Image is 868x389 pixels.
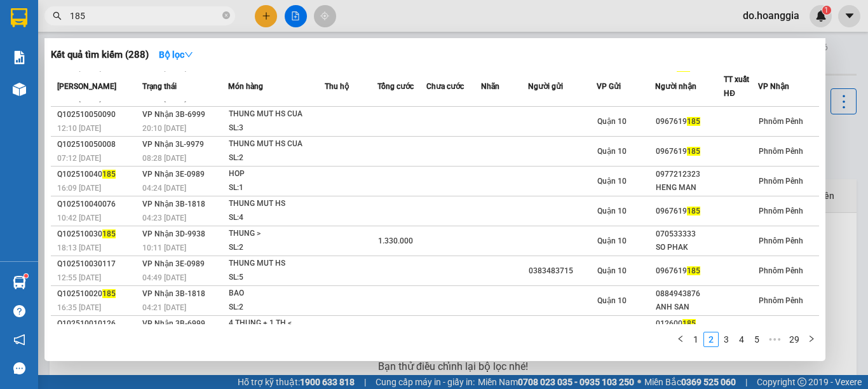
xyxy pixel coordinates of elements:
div: Q102510050008 [57,138,139,151]
span: close-circle [222,11,230,19]
a: 2 [704,332,718,346]
sup: 1 [24,274,28,278]
div: THUNG MUT HS [229,257,324,271]
span: Phnôm Pênh [759,207,803,215]
div: 0383483715 [529,264,596,278]
li: 3 [719,332,734,347]
span: Phnôm Pênh [759,147,803,156]
span: VP Nhận 3D-9938 [142,229,205,238]
span: VP Nhận 3B-1818 [142,200,205,208]
div: THUNG MUT HS [229,197,324,211]
span: Quận 10 [597,207,627,215]
img: logo-vxr [11,8,27,27]
span: Quận 10 [597,266,627,275]
span: question-circle [13,305,25,317]
div: SO PHAK [656,241,723,254]
img: solution-icon [13,51,26,64]
span: 16:09 [DATE] [57,184,101,193]
span: Quận 10 [597,117,627,126]
span: Phnôm Pênh [759,117,803,126]
div: 012600 [656,317,723,331]
span: 12:09 [DATE] [57,94,101,103]
img: warehouse-icon [13,83,26,96]
div: HOP [229,167,324,181]
div: SL: 3 [229,121,324,135]
span: Thu hộ [325,82,349,91]
span: 185 [687,266,700,275]
span: right [808,335,815,343]
span: VP Nhận 3E-0989 [142,170,205,179]
span: Quận 10 [597,147,627,156]
span: 16:35 [DATE] [57,303,101,312]
span: 185 [687,147,700,156]
a: 5 [750,332,764,346]
div: 070533333 [656,228,723,241]
a: 4 [735,332,749,346]
div: 0967619 [656,145,723,158]
strong: Bộ lọc [159,50,193,60]
span: down [184,50,193,59]
a: 1 [689,332,703,346]
span: VP Nhận 3B-1818 [142,289,205,298]
span: 20:10 [DATE] [142,124,186,133]
span: Trạng thái [142,82,177,91]
span: 185 [687,207,700,215]
span: Món hàng [228,82,263,91]
input: Tìm tên, số ĐT hoặc mã đơn [70,9,220,23]
span: left [677,335,684,343]
span: 185 [102,170,116,179]
span: TT xuất HĐ [724,75,749,98]
span: 07:12 [DATE] [57,154,101,163]
span: 04:49 [DATE] [142,273,186,282]
span: VP Nhận 3B-6999 [142,319,205,328]
span: message [13,362,25,374]
li: Previous Page [673,332,688,347]
div: Q102510030 [57,228,139,241]
div: BAO [229,287,324,301]
div: 4 THUNG + 1 TH < [229,317,324,331]
div: SL: 5 [229,271,324,285]
button: left [673,332,688,347]
button: Bộ lọcdown [149,44,203,65]
span: Quận 10 [597,296,627,305]
div: THUNG MUT HS CUA [229,107,324,121]
div: SL: 2 [229,301,324,315]
div: THUNG MUT HS CUA [229,137,324,151]
span: 08:28 [DATE] [142,154,186,163]
span: Phnôm Pênh [759,236,803,245]
a: 29 [785,332,803,346]
span: VP Nhận 3B-6999 [142,110,205,119]
img: warehouse-icon [13,276,26,289]
button: right [804,332,819,347]
span: Chưa cước [426,82,464,91]
li: 4 [734,332,749,347]
div: THUNG > [229,227,324,241]
div: SL: 2 [229,151,324,165]
a: 3 [719,332,733,346]
span: 10:11 [DATE] [142,243,186,252]
span: 04:21 [DATE] [142,303,186,312]
span: 04:23 [DATE] [142,214,186,222]
span: notification [13,334,25,346]
span: 185 [687,117,700,126]
span: Phnôm Pênh [759,296,803,305]
div: Q102510040076 [57,198,139,211]
span: VP Nhận 3L-9979 [142,140,204,149]
div: 0967619 [656,115,723,128]
span: Quận 10 [597,236,627,245]
span: ••• [764,332,785,347]
span: 10:42 [DATE] [57,214,101,222]
div: Q102510020 [57,287,139,301]
div: 0977212323 [656,168,723,181]
div: 0967619 [656,205,723,218]
span: close-circle [222,10,230,22]
li: 2 [703,332,719,347]
span: VP Gửi [597,82,621,91]
li: Next 5 Pages [764,332,785,347]
span: 12:10 [DATE] [57,124,101,133]
span: search [53,11,62,20]
div: Q102510010126 [57,317,139,331]
span: Nhãn [481,82,499,91]
div: 0967619 [656,264,723,278]
div: SL: 2 [229,241,324,255]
